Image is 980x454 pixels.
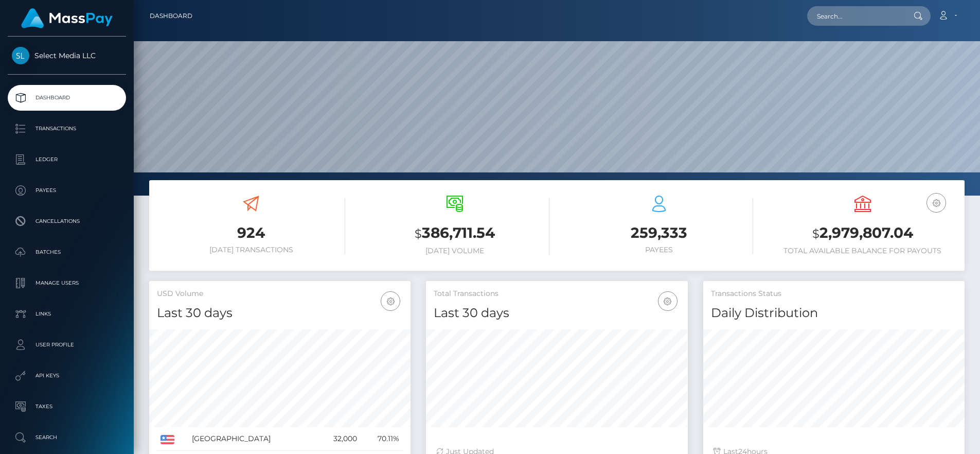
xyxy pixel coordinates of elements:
h6: Payees [565,246,753,254]
td: 32,000 [315,427,361,451]
td: [GEOGRAPHIC_DATA] [188,427,315,451]
a: Batches [8,239,126,265]
a: Transactions [8,116,126,142]
img: MassPay Logo [21,8,113,28]
a: API Keys [8,363,126,389]
a: Dashboard [8,85,126,111]
p: Search [12,430,122,445]
h3: 386,711.54 [361,223,549,244]
h3: 924 [157,223,345,243]
h6: [DATE] Transactions [157,246,345,254]
p: Ledger [12,152,122,167]
p: Dashboard [12,90,122,106]
p: Cancellations [12,214,122,229]
p: User Profile [12,337,122,353]
a: Manage Users [8,270,126,296]
img: Select Media LLC [12,47,29,64]
h3: 2,979,807.04 [769,223,957,244]
h5: Total Transactions [434,289,680,299]
p: Taxes [12,399,122,414]
input: Search... [807,6,904,26]
span: Select Media LLC [8,51,126,60]
h4: Last 30 days [434,304,680,322]
h5: USD Volume [157,289,403,299]
p: Manage Users [12,275,122,291]
td: 70.11% [361,427,403,451]
p: Batches [12,245,122,260]
p: Links [12,306,122,322]
h3: 259,333 [565,223,753,243]
a: Cancellations [8,208,126,234]
h5: Transactions Status [711,289,957,299]
h4: Daily Distribution [711,304,957,322]
img: US.png [161,435,174,444]
h6: Total Available Balance for Payouts [769,247,957,255]
small: $ [812,226,819,241]
a: Payees [8,178,126,203]
h4: Last 30 days [157,304,403,322]
a: Taxes [8,394,126,420]
a: Search [8,425,126,450]
a: User Profile [8,332,126,358]
a: Links [8,301,126,327]
p: Payees [12,183,122,198]
a: Dashboard [150,5,192,27]
h6: [DATE] Volume [361,247,549,255]
a: Ledger [8,147,126,172]
p: API Keys [12,368,122,383]
p: Transactions [12,121,122,136]
small: $ [415,226,422,241]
